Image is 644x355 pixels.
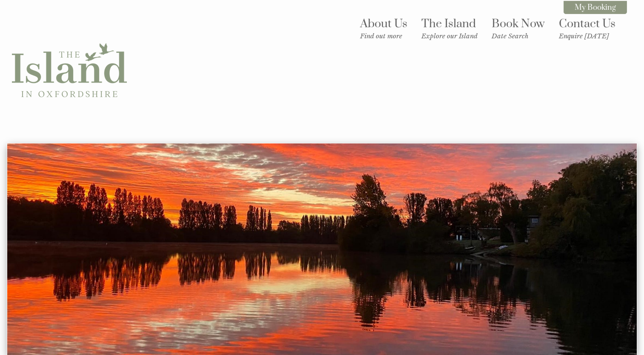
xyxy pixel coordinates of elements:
[421,32,478,40] small: Explore our Island
[360,32,407,40] small: Find out more
[564,1,627,14] a: My Booking
[360,17,407,40] a: About UsFind out more
[559,17,615,40] a: Contact UsEnquire [DATE]
[492,17,545,40] a: Book NowDate Search
[12,13,127,128] img: The Island in Oxfordshire
[492,32,545,40] small: Date Search
[421,17,478,40] a: The IslandExplore our Island
[559,32,615,40] small: Enquire [DATE]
